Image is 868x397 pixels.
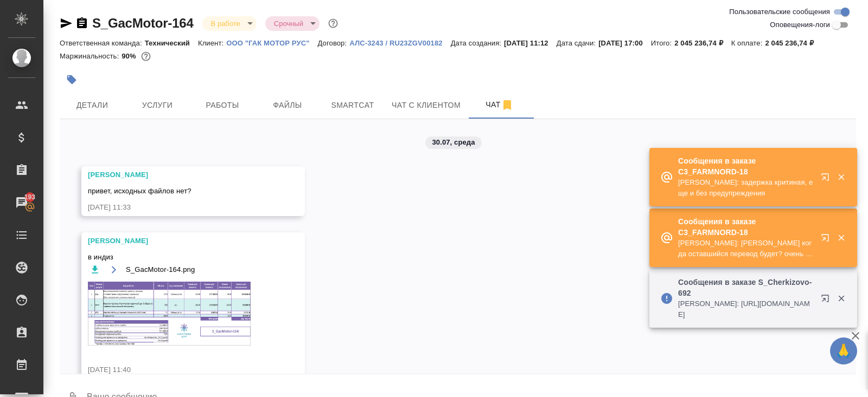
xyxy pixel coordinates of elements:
[107,263,120,276] button: Открыть на драйве
[88,365,267,375] div: [DATE] 11:40
[88,282,251,346] img: S_GacMotor-164.png
[75,17,88,30] button: Скопировать ссылку
[678,177,814,199] p: [PERSON_NAME]: задержка критиная, еще и без предупреждения
[202,16,257,31] div: В работе
[814,227,840,253] button: Открыть в новой вкладке
[830,233,852,243] button: Закрыть
[814,288,840,314] button: Открыть в новой вкладке
[226,39,317,47] p: ООО "ГАК МОТОР РУС"
[3,189,41,216] a: 193
[208,19,244,28] button: В работе
[678,298,814,320] p: [PERSON_NAME]: [URL][DOMAIN_NAME]
[392,99,461,112] span: Чат с клиентом
[504,39,557,47] p: [DATE] 11:12
[318,39,350,47] p: Договор:
[196,99,248,112] span: Работы
[678,155,814,177] p: Сообщения в заказе C3_FARMNORD-18
[678,277,814,298] p: Сообщения в заказе S_Cherkizovo-692
[729,6,830,17] span: Пользовательские сообщения
[451,39,504,47] p: Дата создания:
[198,39,226,47] p: Клиент:
[349,38,450,47] a: АЛС-3243 / RU23ZGV00182
[88,187,192,195] span: привет, исходных файлов нет?
[474,98,526,112] span: Чат
[327,99,379,112] span: Smartcat
[60,68,84,92] button: Добавить тэг
[126,264,195,275] span: S_GacMotor-164.png
[271,19,307,28] button: Срочный
[678,216,814,238] p: Сообщения в заказе C3_FARMNORD-18
[261,99,314,112] span: Файлы
[830,172,852,182] button: Закрыть
[326,16,340,30] button: Доп статусы указывают на важность/срочность заказа
[18,192,42,203] span: 193
[60,52,122,60] p: Маржинальность:
[731,39,765,47] p: К оплате:
[651,39,674,47] p: Итого:
[678,238,814,259] p: [PERSON_NAME]: [PERSON_NAME] когда оставшийся перевод будет? очень ждем [DATE]
[88,252,267,263] span: в индиз
[88,170,267,180] div: [PERSON_NAME]
[557,39,598,47] p: Дата сдачи:
[88,202,267,213] div: [DATE] 11:33
[432,137,475,148] p: 30.07, среда
[349,39,450,47] p: АЛС-3243 / RU23ZGV00182
[122,52,138,60] p: 90%
[60,39,145,47] p: Ответственная команда:
[674,39,731,47] p: 2 045 236,74 ₽
[60,17,73,30] button: Скопировать ссылку для ЯМессенджера
[226,38,317,47] a: ООО "ГАК МОТОР РУС"
[265,16,320,31] div: В работе
[765,39,821,47] p: 2 045 236,74 ₽
[88,236,267,246] div: [PERSON_NAME]
[770,19,830,30] span: Оповещения-логи
[66,99,118,112] span: Детали
[830,294,852,303] button: Закрыть
[814,166,840,192] button: Открыть в новой вкладке
[145,39,198,47] p: Технический
[501,99,514,112] svg: Отписаться
[131,99,183,112] span: Услуги
[88,263,101,276] button: Скачать
[139,49,153,63] button: 174625.41 RUB;
[92,16,194,30] a: S_GacMotor-164
[598,39,651,47] p: [DATE] 17:00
